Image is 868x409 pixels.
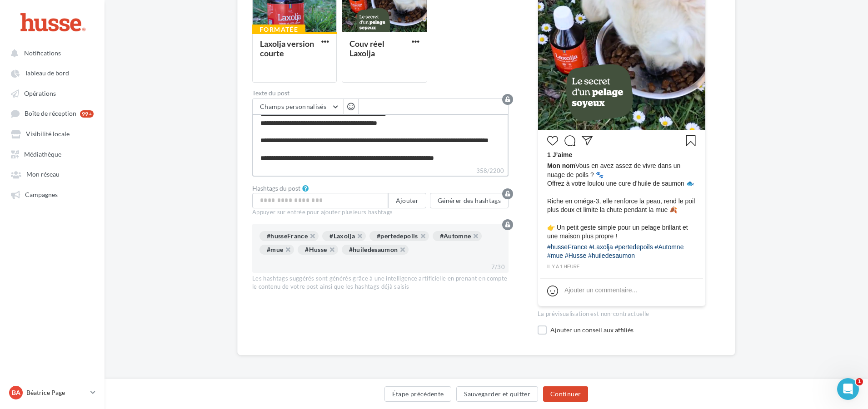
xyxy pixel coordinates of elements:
[252,90,509,96] label: Texte du post
[25,191,58,198] span: Campagnes
[25,110,76,118] span: Boîte de réception
[253,99,343,114] button: Champs personnalisés
[25,69,69,77] span: Tableau de bord
[388,193,426,208] button: Ajouter
[5,85,99,101] a: Opérations
[5,64,99,81] a: Tableau de bord
[5,105,99,122] a: Boîte de réception 99+
[24,89,56,97] span: Opérations
[259,231,319,241] div: #husseFrance
[547,243,696,263] div: #husseFrance #Laxolja #pertedepoils #Automne #mue #Husse #huiledesaumon
[12,388,20,397] span: Ba
[259,245,294,255] div: #mue
[547,286,558,296] svg: Emoji
[342,245,409,255] div: #huiledesaumon
[5,186,99,202] a: Campagnes
[547,135,558,146] svg: J’aime
[26,130,70,138] span: Visibilité locale
[837,378,859,400] iframe: Intercom live chat
[252,275,509,291] div: Les hashtags suggérés sont générés grâce à une intelligence artificielle en prenant en compte le ...
[430,193,509,208] button: Générer des hashtags
[538,306,706,318] div: La prévisualisation est non-contractuelle
[369,231,429,241] div: #pertedepoils
[26,388,87,397] p: Béatrice Page
[252,25,305,34] div: Formatée
[547,263,696,271] div: il y a 1 heure
[456,386,538,402] button: Sauvegarder et quitter
[26,171,60,178] span: Mon réseau
[547,151,696,162] div: 1 J’aime
[550,325,706,334] div: Ajouter un conseil aux affiliés
[7,384,97,401] a: Ba Béatrice Page
[433,231,482,241] div: #Automne
[547,162,575,169] span: Mon nom
[384,386,452,402] button: Étape précédente
[252,208,509,217] div: Appuyer sur entrée pour ajouter plusieurs hashtags
[260,39,314,58] div: Laxolja version courte
[547,162,696,241] span: Vous en avez assez de vivre dans un nuage de poils ? 🐾 Offrez à votre loulou une cure d’huile de ...
[856,378,863,385] span: 1
[322,231,366,241] div: #Laxolja
[5,146,99,162] a: Médiathèque
[80,110,94,118] div: 99+
[5,166,99,182] a: Mon réseau
[349,39,384,58] div: Couv réel Laxolja
[260,103,326,110] span: Champs personnalisés
[5,44,95,61] button: Notifications
[543,386,588,402] button: Continuer
[5,125,99,142] a: Visibilité locale
[252,185,300,192] label: Hashtags du post
[24,49,61,57] span: Notifications
[298,245,338,255] div: #Husse
[564,286,637,295] div: Ajouter un commentaire...
[564,135,575,146] svg: Commenter
[488,261,509,273] div: 7/30
[582,135,593,146] svg: Partager la publication
[685,135,696,146] svg: Enregistrer
[24,150,61,158] span: Médiathèque
[252,166,509,177] label: 358/2200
